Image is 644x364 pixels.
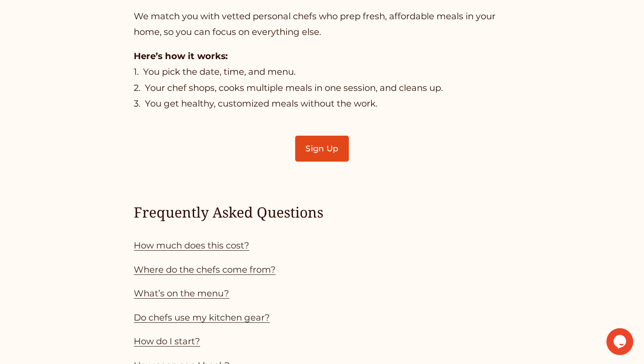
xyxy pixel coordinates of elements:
[134,48,510,112] p: 1. You pick the date, time, and menu. 2. Your chef shops, cooks multiple meals in one session, an...
[134,202,510,222] h4: Frequently Asked Questions
[606,328,635,355] iframe: chat widget
[134,288,229,299] a: What’s on the menu?
[134,336,200,347] a: How do I start?
[134,9,510,40] p: We match you with vetted personal chefs who prep fresh, affordable meals in your home, so you can...
[134,312,270,323] a: Do chefs use my kitchen gear?
[295,136,349,162] a: Sign Up
[134,264,275,275] a: Where do the chefs come from?
[134,51,228,61] strong: Here’s how it works:
[134,240,249,251] a: How much does this cost?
